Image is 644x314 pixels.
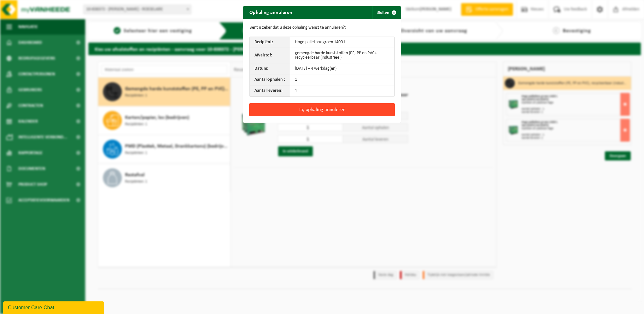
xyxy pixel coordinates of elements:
[3,300,105,314] iframe: chat widget
[250,37,290,48] th: Recipiënt:
[250,74,290,85] th: Aantal ophalen :
[372,6,400,19] button: Sluiten
[290,63,394,74] td: [DATE] + 4 werkdag(en)
[250,63,290,74] th: Datum:
[290,37,394,48] td: Hoge palletbox groen 1400 L
[290,74,394,85] td: 1
[243,6,299,18] h2: Ophaling annuleren
[249,103,395,116] button: Ja, ophaling annuleren
[250,85,290,96] th: Aantal leveren:
[290,85,394,96] td: 1
[250,48,290,63] th: Afvalstof:
[290,48,394,63] td: gemengde harde kunststoffen (PE, PP en PVC), recycleerbaar (industrieel)
[249,25,395,30] p: Bent u zeker dat u deze ophaling wenst te annuleren?:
